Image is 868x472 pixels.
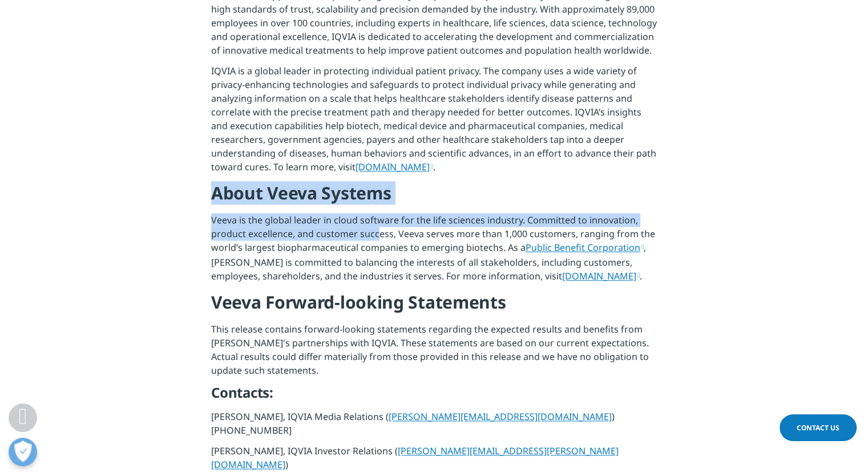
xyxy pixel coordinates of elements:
[9,438,37,466] button: Открыть настройки
[211,445,619,471] a: [PERSON_NAME][EMAIL_ADDRESS][PERSON_NAME][DOMAIN_NAME]
[797,423,839,433] span: Contact Us
[211,383,273,402] strong: Contacts:
[211,291,657,322] h4: Veeva Forward-looking Statements
[526,241,644,254] a: Public Benefit Corporation
[211,64,657,182] p: IQVIA is a global leader in protecting individual patient privacy. The company uses a wide variet...
[356,161,433,173] a: [DOMAIN_NAME]
[211,182,657,213] h4: About Veeva Systems
[562,270,640,282] a: [DOMAIN_NAME]
[211,322,657,384] p: This release contains forward-looking statements regarding the expected results and benefits from...
[211,410,657,444] p: [PERSON_NAME], IQVIA Media Relations ( ) [PHONE_NUMBER]
[211,213,657,291] p: Veeva is the global leader in cloud software for the life sciences industry. Committed to innovat...
[389,410,612,423] a: [PERSON_NAME][EMAIL_ADDRESS][DOMAIN_NAME]
[780,414,857,441] a: Contact Us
